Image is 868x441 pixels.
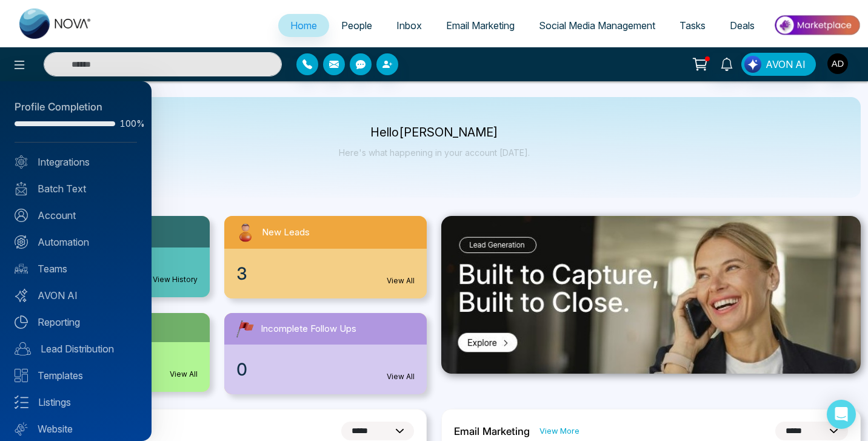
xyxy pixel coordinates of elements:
[15,342,31,355] img: Lead-dist.svg
[15,209,28,222] img: Account.svg
[15,99,137,115] div: Profile Completion
[15,181,137,196] a: Batch Text
[15,261,137,276] a: Teams
[15,182,28,195] img: batch_text_white.png
[15,235,137,249] a: Automation
[120,120,137,128] span: 100%
[15,315,28,329] img: Reporting.svg
[15,342,137,356] a: Lead Distribution
[15,288,137,303] a: AVON AI
[15,396,28,409] img: Listings.svg
[15,395,137,409] a: Listings
[15,315,137,329] a: Reporting
[15,155,137,169] a: Integrations
[15,368,137,383] a: Templates
[15,422,137,436] a: Website
[15,208,137,223] a: Account
[15,235,28,249] img: Automation.svg
[15,262,28,275] img: team.svg
[15,422,28,436] img: Website.svg
[15,289,28,302] img: Avon-AI.svg
[15,369,28,382] img: Templates.svg
[15,155,28,169] img: Integrated.svg
[827,400,856,429] div: Open Intercom Messenger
